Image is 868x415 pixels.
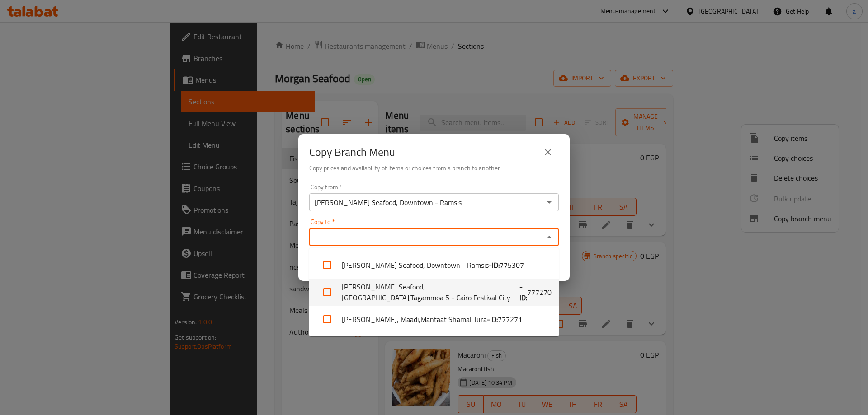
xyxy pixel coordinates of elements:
button: Open [543,196,556,209]
b: - ID: [489,260,500,270]
li: [PERSON_NAME], Maadi,Mantaat Shamal Tura [309,306,559,333]
li: [PERSON_NAME] Seafood, [GEOGRAPHIC_DATA],Tagammoa 5 - Cairo Festival City [309,279,559,306]
span: 777271 [498,314,522,325]
button: Close [543,231,556,243]
h2: Copy Branch Menu [309,145,395,159]
span: 777270 [527,287,552,298]
button: close [537,141,559,163]
li: [PERSON_NAME] Seafood, Downtown - Ramsis [309,252,559,279]
b: - ID: [519,281,527,303]
h6: Copy prices and availability of items or choices from a branch to another [309,163,559,173]
b: - ID: [487,314,498,325]
span: 775307 [500,260,524,270]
